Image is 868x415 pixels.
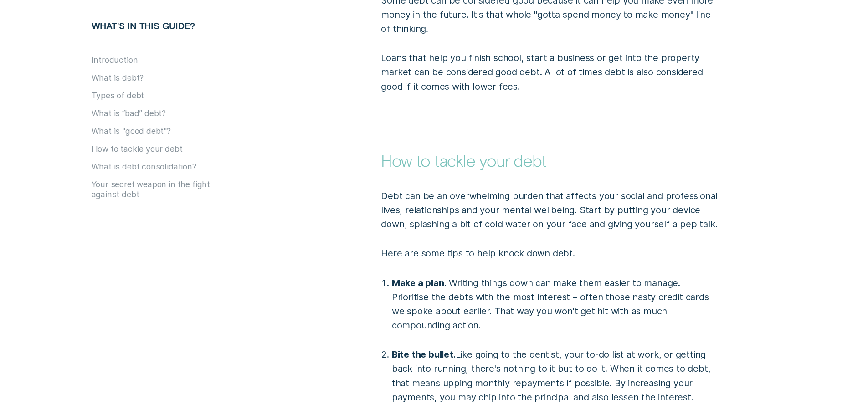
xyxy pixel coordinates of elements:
button: Your secret weapon in the fight against debt [92,179,237,199]
h5: What's in this guide? [92,20,313,55]
p: Here are some tips to help knock down debt. [381,246,719,261]
p: . Writing things down can make them easier to manage. Prioritise the debts with the most interest... [392,276,719,333]
button: What is "good debt"? [92,126,171,136]
strong: Bite the bullet. [392,349,456,360]
button: Introduction [92,55,138,65]
p: Like going to the dentist, your to-do list at work, or getting back into running, there's nothing... [392,348,719,404]
strong: Make a plan [392,277,444,288]
button: What is debt? [92,73,144,83]
p: Loans that help you finish school, start a business or get into the property market can be consid... [381,51,719,93]
strong: How to tackle your debt [381,150,546,170]
p: Debt can be an overwhelming burden that affects your social and professional lives, relationships... [381,189,719,231]
button: What is “bad” debt? [92,108,166,118]
button: Types of debt [92,91,144,101]
button: How to tackle your debt [92,143,183,154]
button: What is debt consolidation? [92,161,196,171]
